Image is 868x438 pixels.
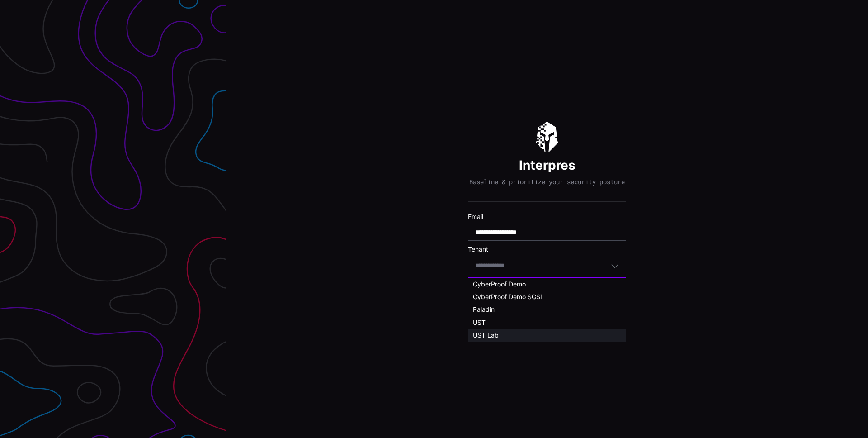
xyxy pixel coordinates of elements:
[469,178,625,186] p: Baseline & prioritize your security posture
[468,213,626,221] label: Email
[468,245,626,253] label: Tenant
[611,262,619,270] button: Toggle options menu
[473,319,486,326] span: UST
[519,157,576,173] h1: Interpres
[473,305,495,313] span: Paladin
[473,293,542,300] span: CyberProof Demo SGSI
[473,280,526,288] span: CyberProof Demo
[473,331,499,339] span: UST Lab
